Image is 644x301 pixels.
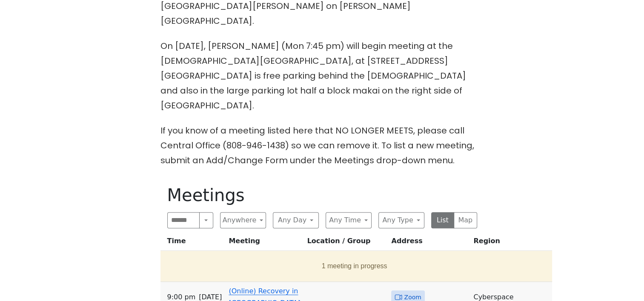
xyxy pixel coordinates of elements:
button: Map [454,212,477,228]
th: Address [388,235,470,251]
button: Any Type [378,212,424,228]
th: Region [470,235,552,251]
button: 1 meeting in progress [164,254,545,278]
h1: Meetings [167,185,477,205]
button: Any Day [273,212,319,228]
th: Meeting [225,235,303,251]
th: Time [160,235,226,251]
p: If you know of a meeting listed here that NO LONGER MEETS, please call Central Office (808-946-14... [160,123,484,168]
input: Search [167,212,200,228]
button: Anywhere [220,212,266,228]
button: List [431,212,455,228]
p: On [DATE], [PERSON_NAME] (Mon 7:45 pm) will begin meeting at the [DEMOGRAPHIC_DATA][GEOGRAPHIC_DA... [160,39,484,113]
th: Location / Group [304,235,388,251]
button: Search [199,212,213,228]
button: Any Time [326,212,372,228]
